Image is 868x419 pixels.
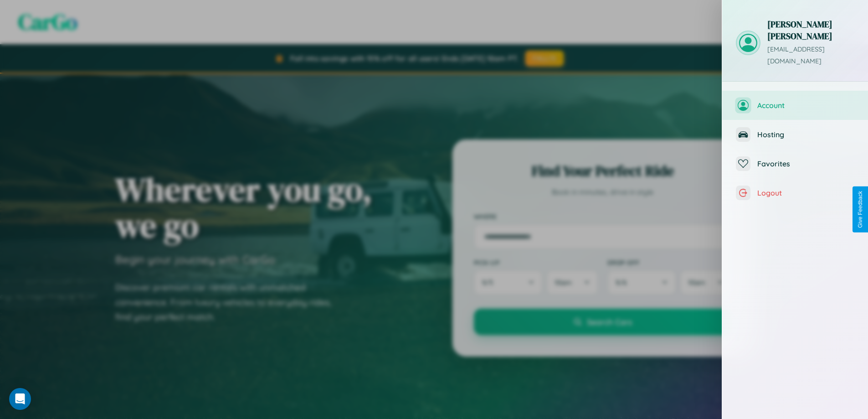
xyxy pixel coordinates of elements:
p: [EMAIL_ADDRESS][DOMAIN_NAME] [767,44,854,67]
span: Hosting [757,130,854,139]
button: Account [722,91,868,120]
div: Give Feedback [857,191,863,228]
div: Open Intercom Messenger [9,388,31,410]
span: Favorites [757,159,854,168]
h3: [PERSON_NAME] [PERSON_NAME] [767,18,854,42]
button: Hosting [722,120,868,149]
span: Account [757,101,854,110]
button: Logout [722,178,868,207]
button: Favorites [722,149,868,178]
span: Logout [757,188,854,197]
